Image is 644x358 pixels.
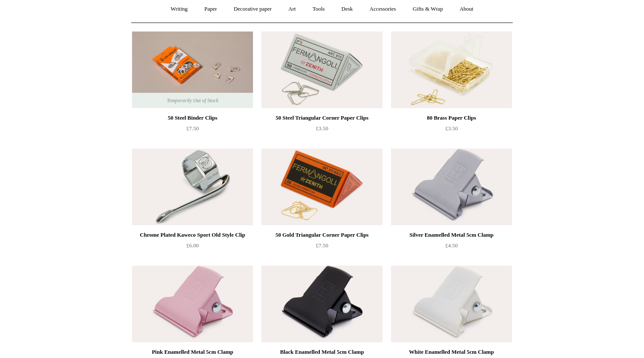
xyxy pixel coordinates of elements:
[262,149,382,225] img: 50 Gold Triangular Corner Paper Clips
[262,230,382,265] a: 50 Gold Triangular Corner Paper Clips £7.50
[262,266,382,342] img: Black Enamelled Metal 5cm Clamp
[186,125,198,132] span: £7.50
[134,347,251,357] div: Pink Enamelled Metal 5cm Clamp
[262,32,382,108] img: 50 Steel Triangular Corner Paper Clips
[262,266,382,342] a: Black Enamelled Metal 5cm Clamp Black Enamelled Metal 5cm Clamp
[132,230,253,265] a: Chrome Plated Kaweco Sport Old Style Clip £6.00
[391,113,512,148] a: 80 Brass Paper Clips £3.50
[316,125,328,132] span: £3.50
[391,266,512,342] a: White Enamelled Metal 5cm Clamp White Enamelled Metal 5cm Clamp
[262,149,382,225] a: 50 Gold Triangular Corner Paper Clips 50 Gold Triangular Corner Paper Clips
[132,32,253,108] img: 50 Steel Binder Clips
[186,242,198,249] span: £6.00
[262,32,382,108] a: 50 Steel Triangular Corner Paper Clips 50 Steel Triangular Corner Paper Clips
[132,149,253,225] img: Chrome Plated Kaweco Sport Old Style Clip
[264,113,380,123] div: 50 Steel Triangular Corner Paper Clips
[158,93,227,108] span: Temporarily Out of Stock
[445,242,457,249] span: £4.50
[393,347,510,357] div: White Enamelled Metal 5cm Clamp
[264,347,380,357] div: Black Enamelled Metal 5cm Clamp
[391,149,512,225] img: Silver Enamelled Metal 5cm Clamp
[134,113,251,123] div: 50 Steel Binder Clips
[393,113,510,123] div: 80 Brass Paper Clips
[391,230,512,265] a: Silver Enamelled Metal 5cm Clamp £4.50
[391,32,512,108] a: 80 Brass Paper Clips 80 Brass Paper Clips
[132,266,253,342] a: Pink Enamelled Metal 5cm Clamp Pink Enamelled Metal 5cm Clamp
[445,125,457,132] span: £3.50
[391,149,512,225] a: Silver Enamelled Metal 5cm Clamp Silver Enamelled Metal 5cm Clamp
[391,266,512,342] img: White Enamelled Metal 5cm Clamp
[391,32,512,108] img: 80 Brass Paper Clips
[134,230,251,240] div: Chrome Plated Kaweco Sport Old Style Clip
[132,113,253,148] a: 50 Steel Binder Clips £7.50
[316,242,328,249] span: £7.50
[264,230,380,240] div: 50 Gold Triangular Corner Paper Clips
[393,230,510,240] div: Silver Enamelled Metal 5cm Clamp
[132,266,253,342] img: Pink Enamelled Metal 5cm Clamp
[262,113,382,148] a: 50 Steel Triangular Corner Paper Clips £3.50
[132,32,253,108] a: 50 Steel Binder Clips 50 Steel Binder Clips Temporarily Out of Stock
[132,149,253,225] a: Chrome Plated Kaweco Sport Old Style Clip Chrome Plated Kaweco Sport Old Style Clip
